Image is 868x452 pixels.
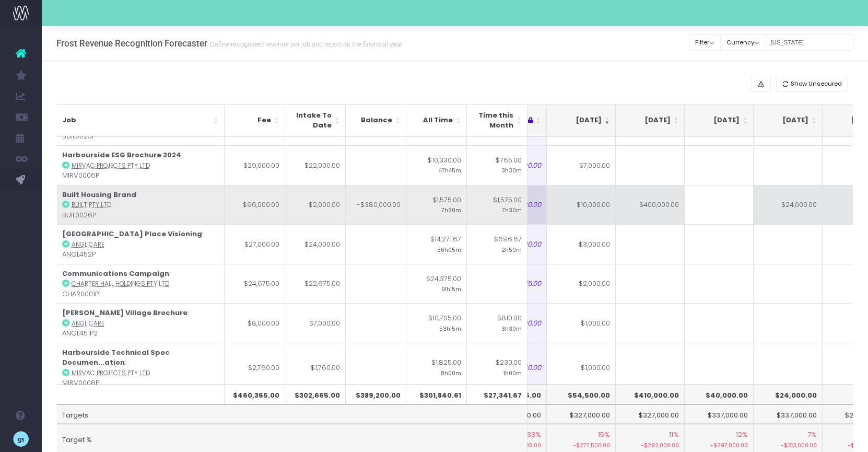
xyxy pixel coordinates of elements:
[501,245,522,254] small: 2h50m
[776,76,848,92] button: Show Unsecured
[57,145,225,185] td: : MIRV0006P
[441,284,461,293] small: 91h15m
[346,105,406,136] th: Balance: activate to sort column ascending
[754,404,823,424] td: $337,000.00
[72,369,150,377] abbr: Mirvac Projects Pty Ltd
[616,404,685,424] td: $327,000.00
[285,385,346,404] th: $302,665.00
[685,385,754,404] th: $40,000.00
[225,264,285,304] td: $24,675.00
[736,430,748,440] span: 12%
[720,34,765,51] button: Currency
[616,385,685,404] th: $410,000.00
[225,105,285,136] th: Fee: activate to sort column ascending
[225,343,285,392] td: $2,760.00
[13,431,29,447] img: images/default_profile_image.png
[225,224,285,264] td: $27,000.00
[62,347,170,368] strong: Harbourside Technical Spec Documen...ation
[547,224,616,264] td: $3,000.00
[754,185,823,225] td: $24,000.00
[57,185,225,225] td: : BUIL0026P
[406,264,467,304] td: $24,375.00
[685,404,754,424] td: $337,000.00
[621,440,679,450] small: -$292,000.00
[754,105,823,136] th: Nov 25: activate to sort column ascending
[467,343,527,392] td: $230.00
[598,430,610,440] span: 15%
[502,205,522,214] small: 7h30m
[56,38,402,49] h3: Frost Revenue Recognition Forecaster
[72,201,111,209] abbr: Built Pty Ltd
[467,385,527,404] th: $27,341.67
[439,165,461,175] small: 47h45m
[689,34,721,51] button: Filter
[547,303,616,343] td: $1,000.00
[57,264,225,304] td: : CHAR0001P1
[285,264,346,304] td: $22,675.00
[547,145,616,185] td: $7,000.00
[285,105,346,136] th: Intake To Date: activate to sort column ascending
[754,385,823,404] th: $24,000.00
[57,105,225,136] th: Job: activate to sort column ascending
[285,224,346,264] td: $24,000.00
[437,245,461,254] small: 56h05m
[547,343,616,392] td: $1,000.00
[285,303,346,343] td: $7,000.00
[406,303,467,343] td: $10,705.00
[765,34,853,51] input: Search...
[547,385,616,404] th: $54,500.00
[57,343,225,392] td: : MIRV0008P
[62,229,202,239] strong: [GEOGRAPHIC_DATA] Place Visioning
[467,145,527,185] td: $765.00
[57,404,527,424] td: Targets
[791,79,842,88] span: Show Unsecured
[501,323,522,333] small: 3h30m
[225,145,285,185] td: $29,000.00
[547,264,616,304] td: $2,000.00
[406,385,467,404] th: $301,840.61
[501,165,522,175] small: 3h30m
[72,161,150,170] abbr: Mirvac Projects Pty Ltd
[547,105,616,136] th: Aug 25: activate to sort column ascending
[547,185,616,225] td: $10,000.00
[616,185,685,225] td: $400,000.00
[285,185,346,225] td: $2,000.00
[406,145,467,185] td: $10,330.00
[616,105,685,136] th: Sep 25: activate to sort column ascending
[441,205,461,214] small: 7h30m
[72,240,104,249] abbr: Anglicare
[406,185,467,225] td: $1,575.00
[406,224,467,264] td: $14,271.67
[346,385,406,404] th: $389,200.00
[72,319,104,328] abbr: Anglicare
[406,105,467,136] th: All Time: activate to sort column ascending
[547,404,616,424] td: $327,000.00
[406,343,467,392] td: $1,825.00
[503,368,522,377] small: 1h00m
[62,269,169,279] strong: Communications Campaign
[527,430,541,440] span: 33%
[346,185,406,225] td: -$380,000.00
[285,145,346,185] td: $22,000.00
[467,105,527,136] th: Time this Month: activate to sort column ascending
[439,323,461,333] small: 53h15m
[669,430,679,440] span: 11%
[72,280,169,288] abbr: Charter Hall Holdings Pty Ltd
[467,224,527,264] td: $696.67
[552,440,610,450] small: -$277,500.00
[57,224,225,264] td: : ANGL452P
[62,308,187,318] strong: [PERSON_NAME] Village Brochure
[467,185,527,225] td: $1,575.00
[685,105,754,136] th: Oct 25: activate to sort column ascending
[57,303,225,343] td: : ANGL451P2
[225,385,285,404] th: $460,365.00
[807,430,817,440] span: 7%
[285,343,346,392] td: $1,760.00
[225,185,285,225] td: $96,000.00
[62,190,136,200] strong: Built Housing Brand
[467,303,527,343] td: $810.00
[441,368,461,377] small: 8h00m
[759,440,817,450] small: -$313,000.00
[225,303,285,343] td: $8,000.00
[62,150,181,160] strong: Harbourside ESG Brochure 2024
